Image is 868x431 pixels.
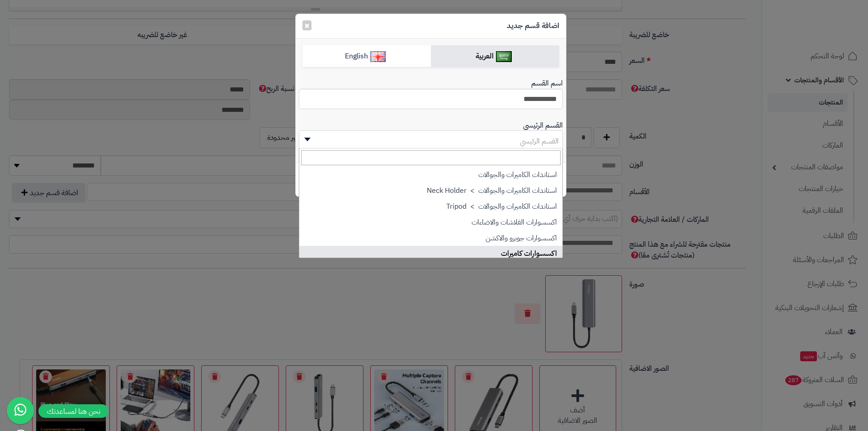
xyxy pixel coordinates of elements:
[431,45,559,67] a: العربية
[302,45,431,67] a: English
[302,20,311,30] button: ×
[299,183,562,199] li: استاندات الكاميرات والجوالات > Neck Holder
[531,74,563,89] label: اسم القسم
[299,199,562,215] li: استاندات الكاميرات والجوالات > Tripod
[299,246,562,262] li: اكسسوارات كاميرات
[523,116,563,131] label: القسم الرئيسي
[520,136,559,147] span: القسم الرئيسي
[370,51,386,62] img: English
[299,215,562,230] li: اكسسوارات الفلاشات والاضاءات
[299,230,562,246] li: اكسسوارات جوبرو والاكشن
[496,51,512,62] img: العربية
[299,167,562,183] li: استاندات الكاميرات والجوالات
[507,21,559,31] h4: اضافة قسم جديد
